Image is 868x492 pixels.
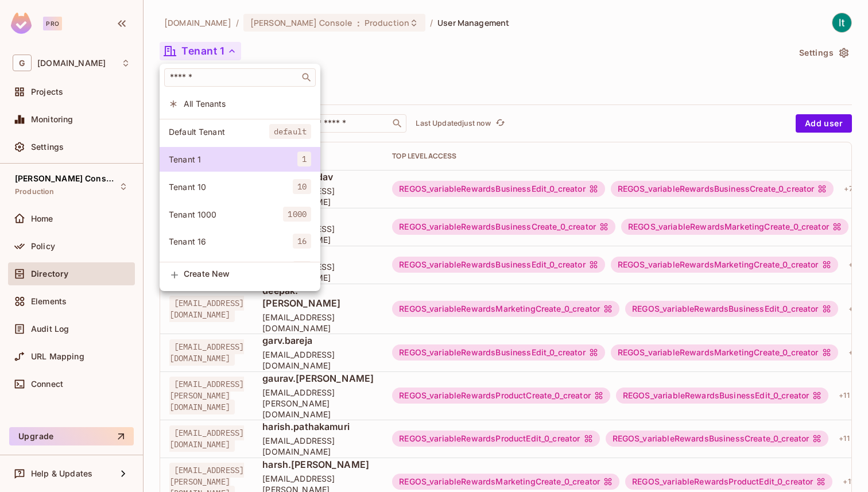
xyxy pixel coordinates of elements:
span: 16 [293,234,311,249]
div: Show only users with a role in this tenant: Tenant 17 [160,257,320,281]
div: Show only users with a role in this tenant: Default Tenant [160,119,320,144]
div: Show only users with a role in this tenant: Tenant 10 [160,175,320,199]
span: 17 [293,261,311,276]
div: Show only users with a role in this tenant: Tenant 1 [160,147,320,172]
span: Tenant 1 [169,154,297,165]
span: default [269,124,311,139]
span: Create New [184,269,311,278]
span: Tenant 10 [169,181,293,192]
div: Show only users with a role in this tenant: Tenant 16 [160,229,320,254]
span: 10 [293,179,311,194]
span: 1000 [283,207,311,222]
span: Tenant 16 [169,236,293,247]
span: Default Tenant [169,126,269,137]
div: Show only users with a role in this tenant: Tenant 1000 [160,202,320,227]
span: 1 [297,152,311,166]
span: All Tenants [184,98,311,109]
span: Tenant 1000 [169,209,283,220]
